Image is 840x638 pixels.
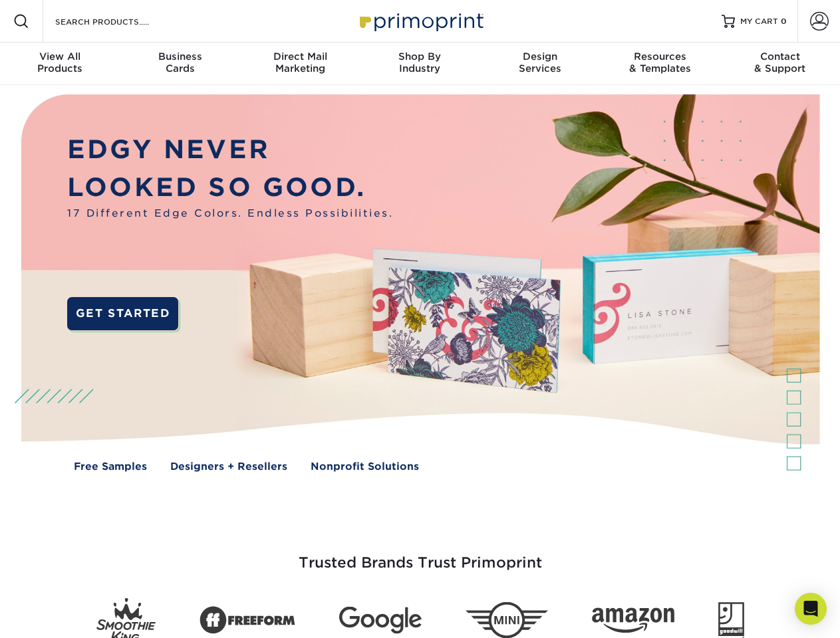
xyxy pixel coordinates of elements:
a: Direct MailMarketing [240,43,360,85]
div: Cards [120,51,239,74]
span: Resources [600,51,720,62]
a: GET STARTED [67,297,178,330]
div: Open Intercom Messenger [795,593,827,625]
div: Industry [360,51,480,74]
span: Business [120,51,239,62]
span: Contact [720,51,840,62]
p: EDGY NEVER [67,131,393,169]
a: Designers + Resellers [170,459,287,475]
a: DesignServices [480,43,600,85]
div: & Templates [600,51,720,74]
a: Free Samples [74,459,147,475]
span: Direct Mail [240,51,360,62]
img: Amazon [592,608,674,633]
img: Primoprint [354,7,487,35]
span: Shop By [360,51,480,62]
img: Google [339,607,422,634]
span: Design [480,51,600,62]
img: Goodwill [718,602,744,638]
div: & Support [720,51,840,74]
span: 17 Different Edge Colors. Endless Possibilities. [67,206,393,221]
a: Shop ByIndustry [360,43,480,85]
span: MY CART [740,16,778,27]
h3: Trusted Brands Trust Primoprint [31,522,809,587]
div: Marketing [240,51,360,74]
a: Resources& Templates [600,43,720,85]
a: Contact& Support [720,43,840,85]
div: Services [480,51,600,74]
a: BusinessCards [120,43,239,85]
input: SEARCH PRODUCTS..... [54,13,184,29]
p: LOOKED SO GOOD. [67,169,393,207]
a: Nonprofit Solutions [311,459,419,475]
span: 0 [781,17,787,26]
